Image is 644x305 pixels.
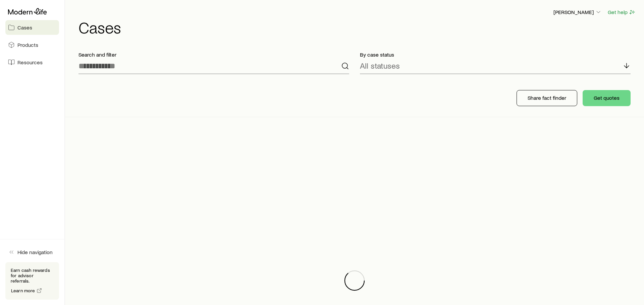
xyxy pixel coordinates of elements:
span: Cases [17,24,32,31]
button: Get quotes [583,90,631,106]
a: Cases [5,20,59,35]
p: By case status [360,51,631,58]
button: Get help [607,8,636,16]
span: Hide navigation [17,249,53,255]
h1: Cases [78,19,636,35]
div: Earn cash rewards for advisor referrals.Learn more [5,262,59,300]
p: All statuses [360,61,400,70]
a: Products [5,37,59,52]
p: Earn cash rewards for advisor referrals. [11,268,54,284]
p: [PERSON_NAME] [553,9,602,15]
span: Learn more [11,288,35,293]
a: Resources [5,55,59,70]
button: Hide navigation [5,245,59,259]
p: Search and filter [78,51,349,58]
span: Products [17,42,38,48]
button: Share fact finder [517,90,577,106]
p: Share fact finder [528,94,566,101]
button: [PERSON_NAME] [553,8,602,16]
span: Resources [17,59,43,66]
